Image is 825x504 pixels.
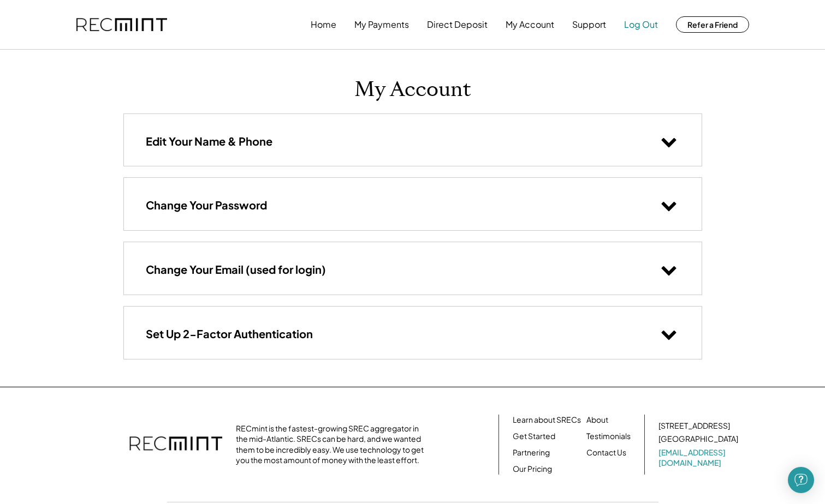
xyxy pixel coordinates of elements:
a: Learn about SRECs [513,415,581,425]
div: RECmint is the fastest-growing SREC aggregator in the mid-Atlantic. SRECs can be hard, and we wan... [236,423,430,466]
button: Log Out [624,14,658,35]
button: My Payments [354,14,409,35]
a: [EMAIL_ADDRESS][DOMAIN_NAME] [658,447,740,469]
button: Direct Deposit [427,14,488,35]
h1: My Account [354,77,471,103]
a: Get Started [513,431,555,442]
img: recmint-logotype%403x.png [129,425,222,464]
div: [STREET_ADDRESS] [658,421,730,431]
a: About [586,415,608,425]
h3: Set Up 2-Factor Authentication [146,327,313,341]
h3: Edit Your Name & Phone [146,134,272,148]
a: Partnering [513,447,550,458]
div: Open Intercom Messenger [788,467,814,493]
img: recmint-logotype%403x.png [76,18,167,32]
a: Testimonials [586,431,631,442]
button: My Account [506,14,554,35]
h3: Change Your Password [146,198,267,212]
h3: Change Your Email (used for login) [146,262,326,277]
button: Refer a Friend [676,16,749,33]
button: Home [311,14,336,35]
a: Contact Us [586,447,626,458]
div: [GEOGRAPHIC_DATA] [658,434,738,445]
a: Our Pricing [513,464,552,475]
button: Support [572,14,606,35]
